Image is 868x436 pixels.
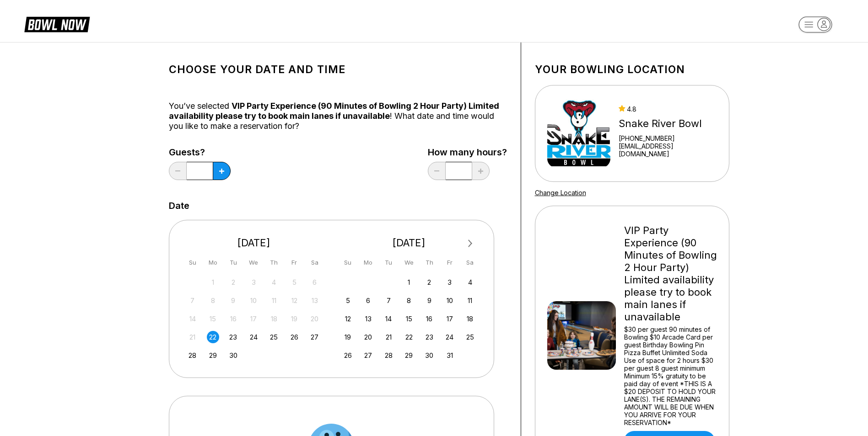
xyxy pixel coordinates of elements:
div: Choose Wednesday, October 15th, 2025 [403,313,415,325]
div: Sa [308,256,321,269]
div: Choose Wednesday, October 29th, 2025 [403,349,415,362]
div: Not available Saturday, September 20th, 2025 [308,313,321,325]
div: Choose Sunday, October 19th, 2025 [342,331,354,343]
div: Choose Saturday, October 25th, 2025 [464,331,476,343]
div: Not available Sunday, September 14th, 2025 [186,313,199,325]
div: Not available Sunday, September 21st, 2025 [186,331,199,343]
div: Choose Friday, October 31st, 2025 [443,349,456,362]
div: Choose Tuesday, October 7th, 2025 [383,294,395,307]
div: Choose Saturday, October 18th, 2025 [464,313,476,325]
div: Fr [288,256,301,269]
div: Choose Tuesday, October 14th, 2025 [383,313,395,325]
label: How many hours? [428,147,507,157]
img: Snake River Bowl [547,99,611,168]
div: Choose Thursday, October 23rd, 2025 [423,331,436,343]
div: Choose Sunday, October 5th, 2025 [342,294,354,307]
div: Choose Sunday, September 28th, 2025 [186,349,199,362]
div: You’ve selected ! What date and time would you like to make a reservation for? [169,101,507,131]
div: Tu [383,256,395,269]
div: Choose Tuesday, September 23rd, 2025 [227,331,239,343]
div: Not available Monday, September 1st, 2025 [207,276,219,288]
div: We [403,256,415,269]
div: Not available Monday, September 15th, 2025 [207,313,219,325]
a: [EMAIL_ADDRESS][DOMAIN_NAME] [619,142,717,158]
div: Choose Wednesday, October 1st, 2025 [403,276,415,288]
div: Choose Tuesday, October 28th, 2025 [383,349,395,362]
div: Th [268,256,280,269]
div: month 2025-10 [340,275,478,362]
div: Choose Friday, September 26th, 2025 [288,331,301,343]
div: Not available Thursday, September 11th, 2025 [268,294,280,307]
div: Not available Friday, September 12th, 2025 [288,294,301,307]
h1: Choose your Date and time [169,63,507,76]
div: month 2025-09 [185,275,323,362]
div: [DATE] [183,237,325,249]
div: Mo [362,256,374,269]
div: Choose Thursday, October 2nd, 2025 [423,276,436,288]
div: Su [342,256,354,269]
div: Choose Sunday, October 26th, 2025 [342,349,354,362]
div: Choose Tuesday, October 21st, 2025 [383,331,395,343]
label: Guests? [169,147,231,157]
div: Choose Monday, October 13th, 2025 [362,313,374,325]
h1: Your bowling location [535,63,729,76]
div: Choose Friday, October 17th, 2025 [443,313,456,325]
div: [PHONE_NUMBER] [619,134,717,142]
div: Choose Monday, September 22nd, 2025 [207,331,219,343]
div: Choose Saturday, October 4th, 2025 [464,276,476,288]
div: Choose Thursday, October 9th, 2025 [423,294,436,307]
div: Not available Monday, September 8th, 2025 [207,294,219,307]
div: Choose Monday, October 20th, 2025 [362,331,374,343]
label: Date [169,201,189,211]
div: Not available Thursday, September 4th, 2025 [268,276,280,288]
div: Not available Friday, September 5th, 2025 [288,276,301,288]
div: Sa [464,256,476,269]
div: Not available Thursday, September 18th, 2025 [268,313,280,325]
div: Not available Friday, September 19th, 2025 [288,313,301,325]
span: VIP Party Experience (90 Minutes of Bowling 2 Hour Party) Limited availability please try to book... [169,101,499,121]
a: Change Location [535,189,586,197]
div: Th [423,256,436,269]
div: $30 per guest 90 minutes of Bowling $10 Arcade Card per guest Birthday Bowling Pin Pizza Buffet U... [624,325,717,426]
div: Choose Friday, October 24th, 2025 [443,331,456,343]
div: Choose Monday, October 27th, 2025 [362,349,374,362]
div: We [248,256,260,269]
div: Choose Wednesday, September 24th, 2025 [248,331,260,343]
div: Not available Saturday, September 6th, 2025 [308,276,321,288]
div: [DATE] [338,237,480,249]
div: Not available Wednesday, September 17th, 2025 [248,313,260,325]
div: Choose Thursday, October 16th, 2025 [423,313,436,325]
div: Not available Tuesday, September 2nd, 2025 [227,276,239,288]
div: Not available Tuesday, September 16th, 2025 [227,313,239,325]
div: Not available Wednesday, September 3rd, 2025 [248,276,260,288]
div: Tu [227,256,239,269]
div: Choose Friday, October 10th, 2025 [443,294,456,307]
img: VIP Party Experience (90 Minutes of Bowling 2 Hour Party) Limited availability please try to book... [547,301,616,370]
div: Choose Friday, October 3rd, 2025 [443,276,456,288]
div: Not available Wednesday, September 10th, 2025 [248,294,260,307]
button: Next Month [463,236,478,251]
div: Choose Saturday, October 11th, 2025 [464,294,476,307]
div: Su [186,256,199,269]
div: Choose Sunday, October 12th, 2025 [342,313,354,325]
div: 4.8 [619,105,717,113]
div: Choose Wednesday, October 8th, 2025 [403,294,415,307]
div: Fr [443,256,456,269]
div: Choose Thursday, September 25th, 2025 [268,331,280,343]
div: Choose Thursday, October 30th, 2025 [423,349,436,362]
div: Choose Wednesday, October 22nd, 2025 [403,331,415,343]
div: Snake River Bowl [619,117,717,130]
div: Choose Saturday, September 27th, 2025 [308,331,321,343]
div: Choose Monday, October 6th, 2025 [362,294,374,307]
div: Choose Tuesday, September 30th, 2025 [227,349,239,362]
div: Not available Saturday, September 13th, 2025 [308,294,321,307]
div: Not available Tuesday, September 9th, 2025 [227,294,239,307]
div: VIP Party Experience (90 Minutes of Bowling 2 Hour Party) Limited availability please try to book... [624,224,717,323]
div: Mo [207,256,219,269]
div: Choose Monday, September 29th, 2025 [207,349,219,362]
div: Not available Sunday, September 7th, 2025 [186,294,199,307]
